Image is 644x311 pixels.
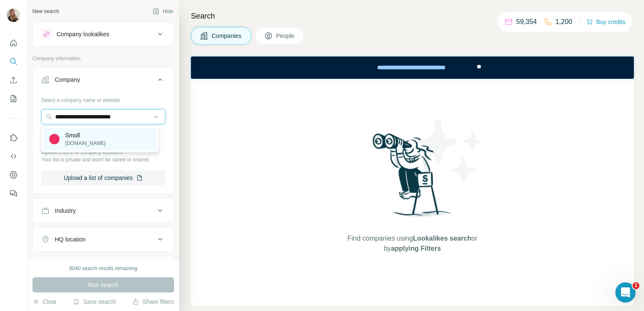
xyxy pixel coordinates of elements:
[7,54,20,69] button: Search
[7,167,20,182] button: Dashboard
[191,10,634,22] h4: Search
[33,201,174,221] button: Industry
[633,282,639,289] span: 1
[7,91,20,106] button: My lists
[191,56,634,79] iframe: Banner
[345,233,480,254] span: Find companies using or by
[369,131,456,225] img: Surfe Illustration - Woman searching with binoculars
[55,206,76,215] div: Industry
[413,235,472,242] span: Lookalikes search
[7,186,20,201] button: Feedback
[586,16,625,28] button: Buy credits
[41,156,165,164] p: Your list is private and won't be saved or shared.
[32,8,59,15] div: New search
[276,32,295,40] span: People
[7,149,20,164] button: Use Surfe API
[55,75,80,84] div: Company
[7,72,20,88] button: Enrich CSV
[65,131,106,139] p: Smoll
[41,170,165,185] button: Upload a list of companies
[70,265,137,272] div: 8040 search results remaining
[41,93,165,104] div: Select a company name or website
[147,5,179,18] button: Hide
[615,282,636,303] iframe: Intercom live chat
[391,245,441,252] span: applying Filters
[7,35,20,51] button: Quick start
[56,30,109,38] div: Company lookalikes
[132,298,174,306] button: Share filters
[516,17,537,27] p: 59,354
[65,139,106,147] p: [DOMAIN_NAME]
[7,8,20,22] img: Avatar
[33,229,174,249] button: HQ location
[32,298,56,306] button: Clear
[33,24,174,44] button: Company lookalikes
[33,70,174,93] button: Company
[55,235,86,244] div: HQ location
[32,55,174,62] p: Company information
[413,113,488,188] img: Surfe Illustration - Stars
[212,32,242,40] span: Companies
[555,17,572,27] p: 1,200
[48,133,60,145] img: Smoll
[7,130,20,145] button: Use Surfe on LinkedIn
[33,258,174,278] button: Annual revenue ($)
[73,298,116,306] button: Save search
